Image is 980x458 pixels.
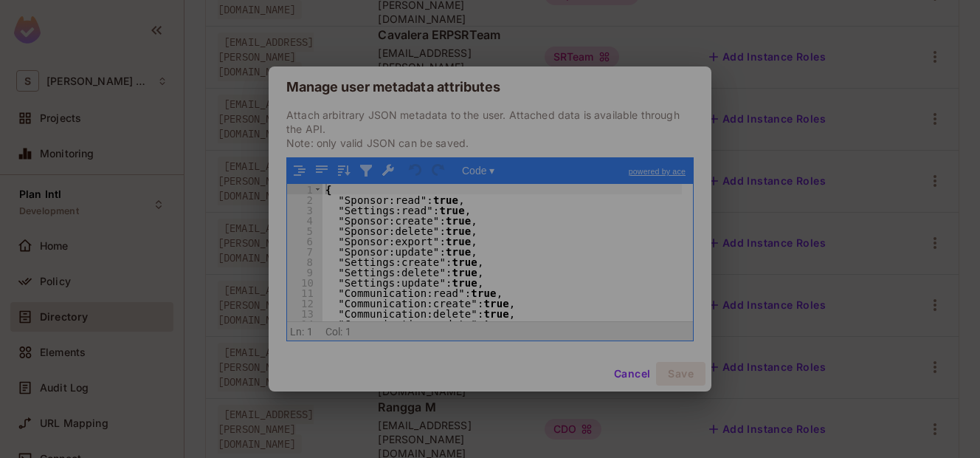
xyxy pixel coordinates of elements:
[287,277,322,287] div: 10
[287,246,322,256] div: 7
[287,298,322,308] div: 12
[457,161,500,180] button: Code ▾
[287,308,322,318] div: 13
[334,161,353,180] button: Sort contents
[407,161,426,180] button: Undo last action (Ctrl+Z)
[290,326,304,338] span: Ln:
[287,184,322,194] div: 1
[621,158,693,185] a: powered by ace
[286,108,694,150] p: Attach arbitrary JSON metadata to the user. Attached data is available through the API. Note: onl...
[287,267,322,277] div: 9
[287,225,322,236] div: 5
[356,161,376,180] button: Filter, sort, or transform contents
[287,236,322,246] div: 6
[656,362,705,386] button: Save
[608,362,656,386] button: Cancel
[287,194,322,205] div: 2
[287,205,322,215] div: 3
[287,318,322,329] div: 14
[312,161,331,180] button: Compact JSON data, remove all whitespaces (Ctrl+Shift+I)
[325,326,343,338] span: Col:
[345,326,351,338] span: 1
[287,215,322,225] div: 4
[287,256,322,267] div: 8
[307,326,313,338] span: 1
[287,287,322,298] div: 11
[290,161,309,180] button: Format JSON data, with proper indentation and line feeds (Ctrl+I)
[269,66,711,108] h2: Manage user metadata attributes
[429,161,448,180] button: Redo (Ctrl+Shift+Z)
[379,161,398,180] button: Repair JSON: fix quotes and escape characters, remove comments and JSONP notation, turn JavaScrip...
